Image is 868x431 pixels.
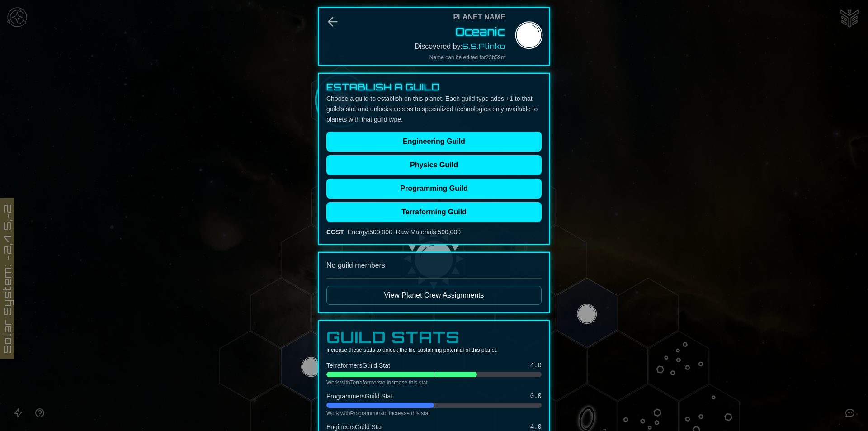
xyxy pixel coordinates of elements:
[456,24,505,39] button: Oceanic
[513,20,545,53] img: Planet Name Editor
[326,361,390,370] span: Terraformers Guild Stat
[326,81,542,94] h3: Establish a Guild
[326,346,542,354] p: Increase these stats to unlock the life-sustaining potential of this planet.
[326,328,542,346] h3: Guild Stats
[326,202,542,222] button: Terraforming Guild
[326,227,344,237] div: COST
[348,227,392,237] div: Energy : 500,000
[326,260,542,271] div: No guild members
[530,392,542,401] span: 0.0
[396,227,461,237] div: Raw Materials : 500,000
[453,12,505,23] div: Planet Name
[326,179,542,199] button: Programming Guild
[326,379,542,386] p: Work with Terraformers to increase this stat
[326,155,542,175] button: Physics Guild
[326,392,392,401] span: Programmers Guild Stat
[429,54,505,61] div: Name can be edited for 23 h 59 m
[325,14,340,29] button: Back
[326,286,542,305] button: View Planet Crew Assignments
[462,42,505,51] span: S.S.Plinko
[415,41,505,52] div: Discovered by:
[326,132,542,152] button: Engineering Guild
[326,94,542,124] p: Choose a guild to establish on this planet. Each guild type adds +1 to that guild's stat and unlo...
[326,410,542,417] p: Work with Programmers to increase this stat
[530,361,542,370] span: 4.0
